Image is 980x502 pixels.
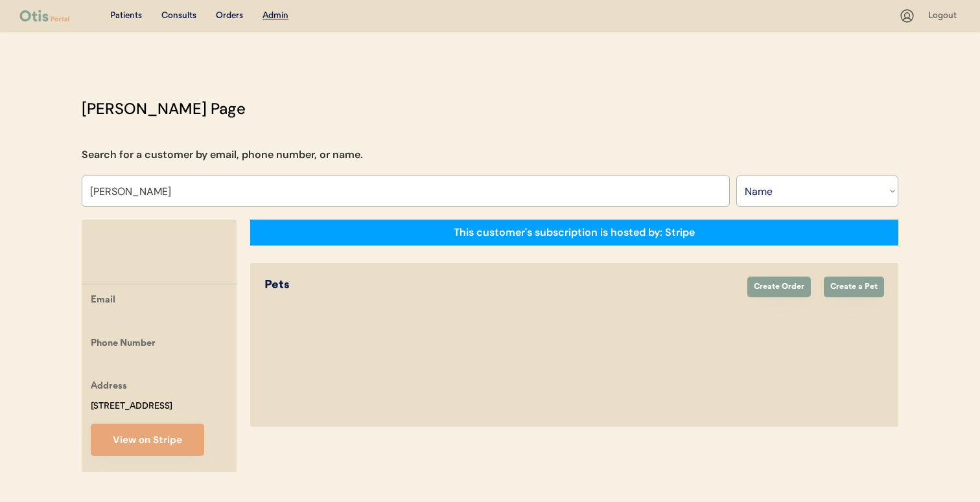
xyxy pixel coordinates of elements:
div: Email [91,293,115,309]
div: Logout [928,10,961,23]
button: Create a Pet [824,277,884,297]
div: Search for a customer by email, phone number, or name. [82,147,363,163]
div: Consults [161,10,196,23]
div: Pets [264,277,734,294]
div: Orders [216,10,243,23]
div: This customer's subscription is hosted by: Stripe [454,225,695,240]
div: [PERSON_NAME] Page [82,97,246,120]
input: Search by name [82,176,730,207]
div: Phone Number [91,336,156,352]
u: Admin [262,11,288,20]
button: View on Stripe [91,424,204,456]
div: Patients [110,10,142,23]
div: [STREET_ADDRESS] [91,399,172,414]
div: Address [91,379,127,395]
button: Create Order [747,277,811,297]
